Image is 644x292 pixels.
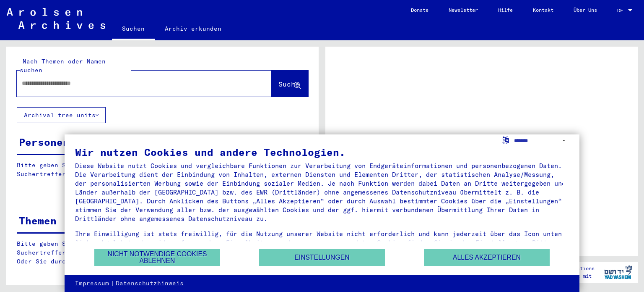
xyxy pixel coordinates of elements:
[7,8,105,29] img: Arolsen_neg.svg
[17,239,308,266] p: Bitte geben Sie einen Suchbegriff ein oder nutzen Sie die Filter, um Suchertreffer zu erhalten. O...
[116,279,184,288] a: Datenschutzhinweis
[19,134,69,150] div: Personen
[75,147,569,157] div: Wir nutzen Cookies und andere Technologien.
[278,80,299,88] span: Suche
[501,136,510,144] label: Sprache auswählen
[424,249,550,266] button: Alles akzeptieren
[271,71,308,97] button: Suche
[617,8,626,13] span: DE
[94,249,220,266] button: Nicht notwendige Cookies ablehnen
[19,213,57,228] div: Themen
[20,58,106,74] mat-label: Nach Themen oder Namen suchen
[259,249,385,266] button: Einstellungen
[602,262,634,283] img: yv_logo.png
[155,18,231,39] a: Archiv erkunden
[514,134,569,147] select: Sprache auswählen
[112,18,155,40] a: Suchen
[75,161,569,223] div: Diese Website nutzt Cookies und vergleichbare Funktionen zur Verarbeitung von Endgeräteinformatio...
[17,107,106,123] button: Archival tree units
[75,229,569,256] div: Ihre Einwilligung ist stets freiwillig, für die Nutzung unserer Website nicht erforderlich und ka...
[17,161,308,179] p: Bitte geben Sie einen Suchbegriff ein oder nutzen Sie die Filter, um Suchertreffer zu erhalten.
[75,279,109,288] a: Impressum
